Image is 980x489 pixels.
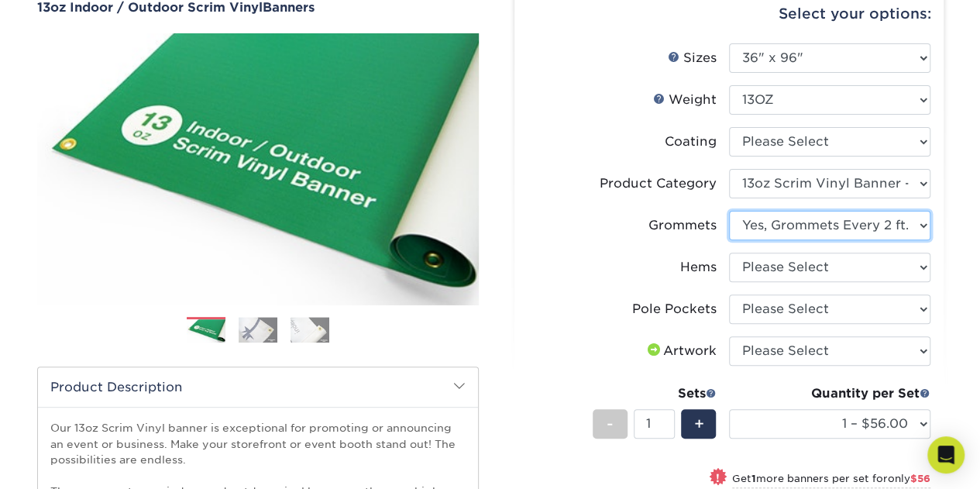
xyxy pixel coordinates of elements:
[680,258,717,277] div: Hems
[600,174,717,193] div: Product Category
[291,317,329,343] img: Banners 03
[653,91,717,109] div: Weight
[729,384,930,403] div: Quantity per Set
[888,473,930,484] span: only
[910,473,930,484] span: $56
[645,342,717,360] div: Artwork
[239,317,277,343] img: Banners 02
[668,49,717,67] div: Sizes
[648,216,717,235] div: Grommets
[607,412,614,436] span: -
[665,133,717,151] div: Coating
[716,470,720,486] span: !
[632,300,717,319] div: Pole Pockets
[593,384,717,403] div: Sets
[37,16,479,322] img: 13oz Indoor / Outdoor Scrim Vinyl 01
[751,473,756,484] strong: 1
[693,412,703,436] span: +
[38,367,478,407] h2: Product Description
[927,436,965,474] div: Open Intercom Messenger
[187,318,225,345] img: Banners 01
[732,473,930,488] small: Get more banners per set for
